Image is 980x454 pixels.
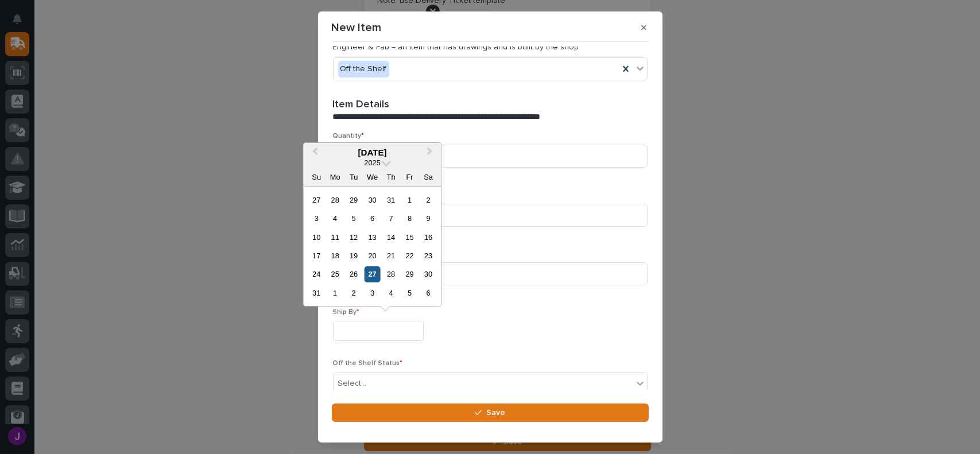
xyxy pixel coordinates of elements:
div: Choose Sunday, August 10th, 2025 [309,230,324,245]
div: Choose Thursday, September 4th, 2025 [384,285,399,301]
div: Choose Tuesday, August 19th, 2025 [346,248,362,263]
div: Choose Thursday, August 14th, 2025 [384,230,399,245]
button: Next Month [422,144,440,162]
div: Choose Sunday, July 27th, 2025 [309,192,324,208]
div: Choose Sunday, August 31st, 2025 [309,285,324,301]
div: Choose Wednesday, August 6th, 2025 [365,211,380,226]
div: Choose Sunday, August 24th, 2025 [309,266,324,282]
div: Choose Thursday, August 7th, 2025 [384,211,399,226]
div: Choose Wednesday, August 27th, 2025 [365,266,380,282]
div: We [365,169,380,185]
div: Choose Friday, August 1st, 2025 [402,192,417,208]
div: Choose Thursday, July 31st, 2025 [384,192,399,208]
div: Fr [402,169,417,185]
div: [DATE] [304,148,441,158]
div: Choose Tuesday, July 29th, 2025 [346,192,362,208]
div: Off the Shelf [338,61,389,77]
div: Sa [420,169,436,185]
div: Choose Friday, August 15th, 2025 [402,230,417,245]
div: Choose Saturday, August 16th, 2025 [420,230,436,245]
div: Choose Friday, August 22nd, 2025 [402,248,417,263]
p: New Item [332,21,382,34]
div: Choose Wednesday, August 20th, 2025 [365,248,380,263]
div: Choose Wednesday, September 3rd, 2025 [365,285,380,301]
div: Choose Saturday, August 30th, 2025 [420,266,436,282]
div: Select... [338,378,367,390]
h2: Item Details [333,99,390,111]
div: Choose Friday, September 5th, 2025 [402,285,417,301]
div: Choose Wednesday, July 30th, 2025 [365,192,380,208]
span: 2025 [364,158,380,167]
button: Save [332,403,649,422]
span: Save [486,408,505,418]
div: Tu [346,169,362,185]
div: Choose Monday, August 11th, 2025 [327,230,343,245]
div: Choose Saturday, August 2nd, 2025 [420,192,436,208]
div: Choose Monday, September 1st, 2025 [327,285,343,301]
span: Quantity [333,133,365,139]
div: Choose Tuesday, August 26th, 2025 [346,266,362,282]
div: Choose Thursday, August 21st, 2025 [384,248,399,263]
div: Choose Thursday, August 28th, 2025 [384,266,399,282]
span: Off the Shelf Status [333,360,403,367]
div: Choose Friday, August 8th, 2025 [402,211,417,226]
div: Choose Tuesday, August 5th, 2025 [346,211,362,226]
div: Mo [327,169,343,185]
div: Choose Saturday, September 6th, 2025 [420,285,436,301]
div: Su [309,169,324,185]
div: Choose Monday, August 4th, 2025 [327,211,343,226]
div: Choose Saturday, August 23rd, 2025 [420,248,436,263]
div: Choose Sunday, August 17th, 2025 [309,248,324,263]
div: Th [384,169,399,185]
button: Previous Month [305,144,323,162]
div: Choose Tuesday, August 12th, 2025 [346,230,362,245]
div: Choose Sunday, August 3rd, 2025 [309,211,324,226]
div: Choose Friday, August 29th, 2025 [402,266,417,282]
div: Choose Monday, August 18th, 2025 [327,248,343,263]
div: Choose Tuesday, September 2nd, 2025 [346,285,362,301]
div: Choose Monday, July 28th, 2025 [327,192,343,208]
span: Ship By [333,309,360,316]
div: Choose Monday, August 25th, 2025 [327,266,343,282]
div: Choose Saturday, August 9th, 2025 [420,211,436,226]
div: month 2025-08 [307,191,437,302]
div: Choose Wednesday, August 13th, 2025 [365,230,380,245]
